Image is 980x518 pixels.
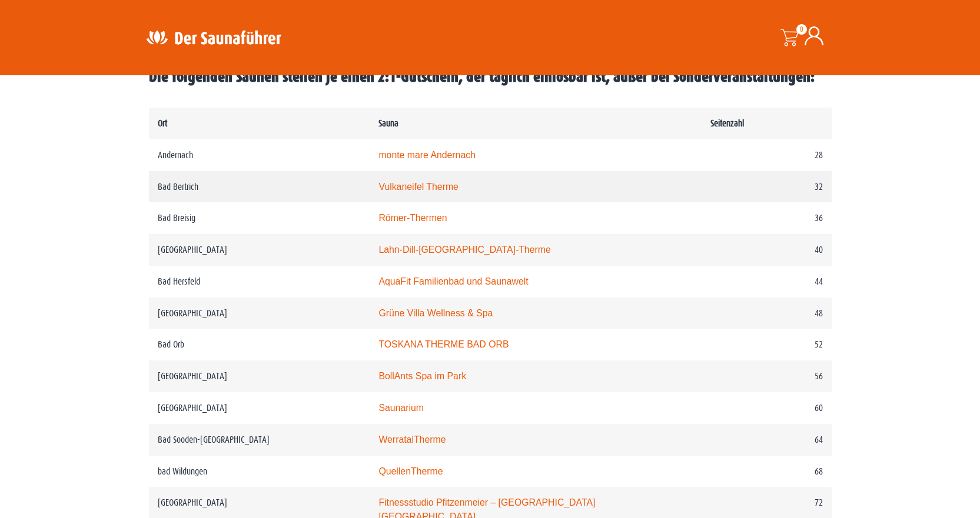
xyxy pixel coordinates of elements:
[149,360,370,392] td: [GEOGRAPHIC_DATA]
[702,424,832,456] td: 64
[378,276,528,286] a: AquaFit Familienbad und Saunawelt
[149,139,370,171] td: Andernach
[378,308,493,318] a: Grüne Villa Wellness & Spa
[378,435,446,445] a: WerratalTherme
[149,456,370,487] td: bad Wildungen
[702,139,832,171] td: 28
[149,234,370,266] td: [GEOGRAPHIC_DATA]
[378,182,459,192] a: Vulkaneifel Therme
[378,213,447,223] a: Römer-Thermen
[378,118,398,128] strong: Sauna
[378,403,424,413] a: Saunarium
[378,245,550,255] a: Lahn-Dill-[GEOGRAPHIC_DATA]-Therme
[702,360,832,392] td: 56
[378,150,476,160] a: monte mare Andernach
[149,68,815,85] span: Die folgenden Saunen stellen je einen 2:1-Gutschein, der täglich einlösbar ist, außer bei Sonderv...
[149,266,370,298] td: Bad Hersfeld
[149,329,370,360] td: Bad Orb
[378,466,443,476] a: QuellenTherme
[702,392,832,424] td: 60
[149,298,370,329] td: [GEOGRAPHIC_DATA]
[702,234,832,266] td: 40
[702,329,832,360] td: 52
[149,202,370,234] td: Bad Breisig
[149,392,370,424] td: [GEOGRAPHIC_DATA]
[702,202,832,234] td: 36
[149,171,370,203] td: Bad Bertrich
[702,266,832,298] td: 44
[378,371,466,381] a: BollAnts Spa im Park
[378,339,509,349] a: TOSKANA THERME BAD ORB
[796,24,807,35] span: 0
[149,424,370,456] td: Bad Sooden-[GEOGRAPHIC_DATA]
[710,118,744,128] strong: Seitenzahl
[702,298,832,329] td: 48
[158,118,167,128] strong: Ort
[702,456,832,487] td: 68
[702,171,832,203] td: 32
